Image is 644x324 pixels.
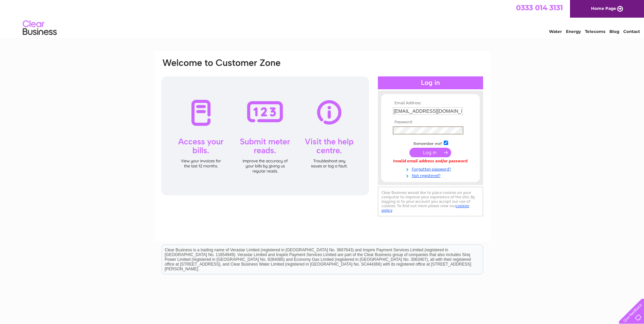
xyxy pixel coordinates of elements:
img: logo.png [22,18,57,38]
div: Invalid email address and/or password [393,159,468,164]
a: Blog [609,29,619,34]
th: Password: [391,120,470,125]
a: Telecoms [585,29,605,34]
a: Not registered? [393,172,470,178]
a: Forgotten password? [393,165,470,172]
div: Clear Business is a trading name of Verastar Limited (registered in [GEOGRAPHIC_DATA] No. 3667643... [162,4,483,33]
th: Email Address: [391,101,470,106]
input: Submit [409,148,451,157]
div: Clear Business would like to place cookies on your computer to improve your experience of the sit... [378,187,483,216]
td: Remember me? [391,140,470,146]
a: 0333 014 3131 [516,3,563,12]
a: cookies policy [382,203,469,213]
a: Energy [566,29,581,34]
a: Contact [623,29,640,34]
a: Water [549,29,562,34]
